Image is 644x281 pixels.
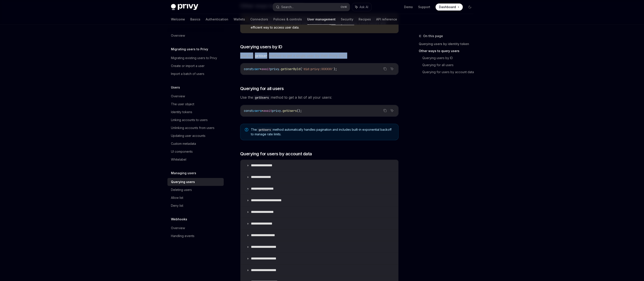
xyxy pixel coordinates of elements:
[359,14,371,25] a: Recipes
[167,108,224,116] a: Identity tokens
[422,54,477,62] a: Querying users by ID
[389,66,395,72] button: Ask AI
[171,102,194,107] div: The user object
[334,67,337,71] span: );
[171,85,180,90] h5: Users
[167,70,224,78] a: Import a batch of users
[263,109,272,113] span: await
[260,67,261,71] span: =
[302,67,334,71] span: 'did:privy:XXXXXX'
[167,116,224,124] a: Linking accounts to users
[281,4,294,10] div: Search...
[171,225,185,231] div: Overview
[257,128,273,132] code: getUsers
[171,55,217,61] div: Migrating existing users to Privy
[167,194,224,202] a: Allow list
[297,109,302,113] span: ();
[253,95,271,100] code: getUsers
[281,67,300,71] span: getUserById
[240,94,399,100] span: Use the method to get a list of all your users:
[466,4,473,11] button: Toggle dark mode
[245,128,248,131] svg: Note
[240,85,284,92] span: Querying for all users
[253,67,260,71] span: user
[435,4,463,11] a: Dashboard
[272,109,281,113] span: privy
[171,179,195,185] div: Querying users
[419,47,477,54] a: Other ways to query users
[273,14,302,25] a: Policies & controls
[206,14,228,25] a: Authentication
[376,14,397,25] a: API reference
[171,141,196,146] div: Custom metadata
[167,124,224,132] a: Unlinking accounts from users
[404,5,413,9] a: Demo
[251,127,394,136] span: The method automatically handles pagination and includes built-in exponential backoff to manage r...
[244,109,253,113] span: const
[167,224,224,232] a: Overview
[234,14,245,25] a: Wallets
[171,109,192,115] div: Identity tokens
[273,3,350,11] button: Search...CtrlK
[253,53,269,58] code: getUser
[261,67,270,71] span: await
[167,32,224,40] a: Overview
[382,108,388,113] button: Copy the contents from the code block
[171,195,183,200] div: Allow list
[171,4,198,10] img: dark logo
[171,170,196,176] h5: Managing users
[389,108,395,113] button: Ask AI
[167,92,224,100] a: Overview
[253,109,261,113] span: users
[283,109,297,113] span: getUsers
[167,62,224,70] a: Create or import a user
[307,14,336,25] a: User management
[171,233,194,239] div: Handling events
[270,67,279,71] span: privy
[240,151,312,157] span: Querying for users by account data
[352,3,371,11] button: Ask AI
[167,148,224,156] a: UI components
[167,178,224,186] a: Querying users
[171,133,205,138] div: Updating user accounts
[422,69,477,76] a: Querying for users by account data
[171,157,186,162] div: Whitelabel
[300,67,302,71] span: (
[250,14,268,25] a: Connectors
[171,187,192,192] div: Deleting users
[167,100,224,108] a: The user object
[167,186,224,194] a: Deleting users
[341,5,347,9] span: Ctrl K
[341,14,353,25] a: Security
[422,62,477,69] a: Querying for all users
[171,14,185,25] a: Welcome
[171,71,204,76] div: Import a batch of users
[418,5,430,9] a: Support
[167,232,224,240] a: Handling events
[171,125,214,131] div: Unlinking accounts from users
[240,44,282,50] span: Querying users by ID
[279,67,281,71] span: .
[240,53,399,59] span: Use the method to get a single user by their Privy DID:
[171,217,187,222] h5: Webhooks
[171,63,205,69] div: Create or import a user
[171,203,183,208] div: Deny list
[167,54,224,62] a: Migrating existing users to Privy
[382,66,388,72] button: Copy the contents from the code block
[261,109,263,113] span: =
[423,33,443,39] span: On this page
[167,140,224,148] a: Custom metadata
[167,202,224,210] a: Deny list
[190,14,200,25] a: Basics
[244,67,253,71] span: const
[419,40,477,47] a: Querying users by identity token
[439,5,456,9] span: Dashboard
[359,5,368,9] span: Ask AI
[281,109,283,113] span: .
[171,47,208,52] h5: Migrating users to Privy
[171,33,185,38] div: Overview
[171,149,193,154] div: UI components
[167,132,224,140] a: Updating user accounts
[171,94,185,99] div: Overview
[171,117,208,123] div: Linking accounts to users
